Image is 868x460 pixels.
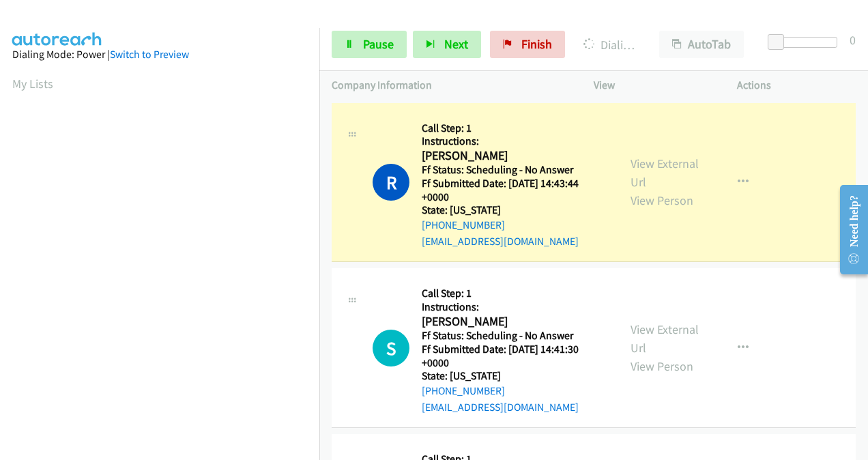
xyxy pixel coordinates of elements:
[332,31,407,58] a: Pause
[422,401,579,414] a: [EMAIL_ADDRESS][DOMAIN_NAME]
[373,330,409,366] div: The call is yet to be attempted
[631,358,693,374] a: View Person
[444,36,468,52] span: Next
[422,314,601,330] h2: [PERSON_NAME]
[422,218,505,231] a: [PHONE_NUMBER]
[850,31,856,49] div: 0
[631,156,699,190] a: View External Url
[422,121,606,135] h5: Call Step: 1
[422,163,606,177] h5: Ff Status: Scheduling - No Answer
[12,76,53,91] a: My Lists
[594,77,712,94] p: View
[422,148,601,164] h2: [PERSON_NAME]
[422,369,606,383] h5: State: [US_STATE]
[422,343,606,369] h5: Ff Submitted Date: [DATE] 14:41:30 +0000
[363,36,394,52] span: Pause
[422,287,606,300] h5: Call Step: 1
[422,329,606,343] h5: Ff Status: Scheduling - No Answer
[422,300,606,314] h5: Instructions:
[422,235,579,248] a: [EMAIL_ADDRESS][DOMAIN_NAME]
[737,77,856,94] p: Actions
[521,36,552,52] span: Finish
[12,46,307,63] div: Dialing Mode: Power |
[422,134,606,148] h5: Instructions:
[110,48,189,61] a: Switch to Preview
[413,31,481,58] button: Next
[373,164,409,201] h1: R
[422,384,505,397] a: [PHONE_NUMBER]
[490,31,565,58] a: Finish
[373,330,409,366] h1: S
[422,203,606,217] h5: State: [US_STATE]
[583,35,635,54] p: Dialing [PERSON_NAME]
[775,37,837,48] div: Delay between calls (in seconds)
[631,321,699,356] a: View External Url
[422,177,606,203] h5: Ff Submitted Date: [DATE] 14:43:44 +0000
[829,175,868,284] iframe: Resource Center
[659,31,744,58] button: AutoTab
[631,192,693,208] a: View Person
[332,77,569,94] p: Company Information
